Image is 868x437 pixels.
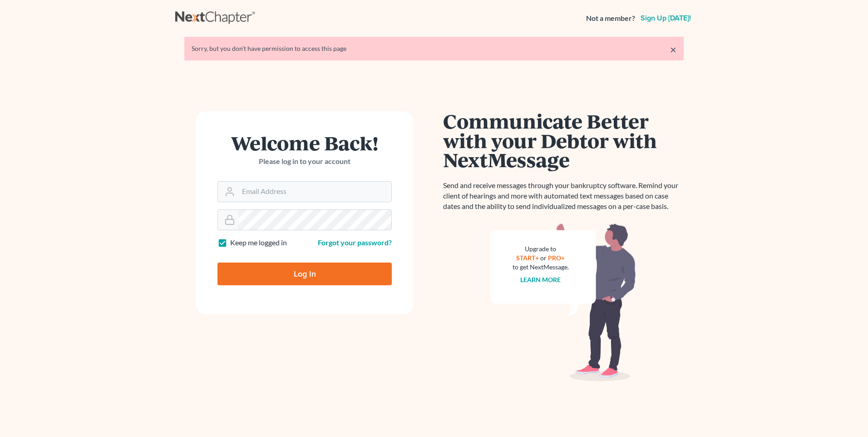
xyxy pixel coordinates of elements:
[521,276,561,283] a: Learn more
[443,180,684,212] p: Send and receive messages through your bankruptcy software. Remind your client of hearings and mo...
[238,182,391,202] input: Email Address
[541,254,547,262] span: or
[670,44,676,55] a: ×
[639,15,693,22] a: Sign up [DATE]!
[491,223,636,382] img: nextmessage_bg-59042aed3d76b12b5cd301f8e5b87938c9018125f34e5fa2b7a6b67550977c72.svg
[230,238,287,248] label: Keep me logged in
[217,156,392,167] p: Please log in to your account
[548,254,565,262] a: PRO+
[217,263,392,285] input: Log In
[217,133,392,153] h1: Welcome Back!
[443,111,684,169] h1: Communicate Better with your Debtor with NextMessage
[192,44,676,53] div: Sorry, but you don't have permission to access this page
[513,263,569,272] div: to get NextMessage.
[513,244,569,253] div: Upgrade to
[517,254,539,262] a: START+
[586,13,635,24] strong: Not a member?
[318,238,392,247] a: Forgot your password?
